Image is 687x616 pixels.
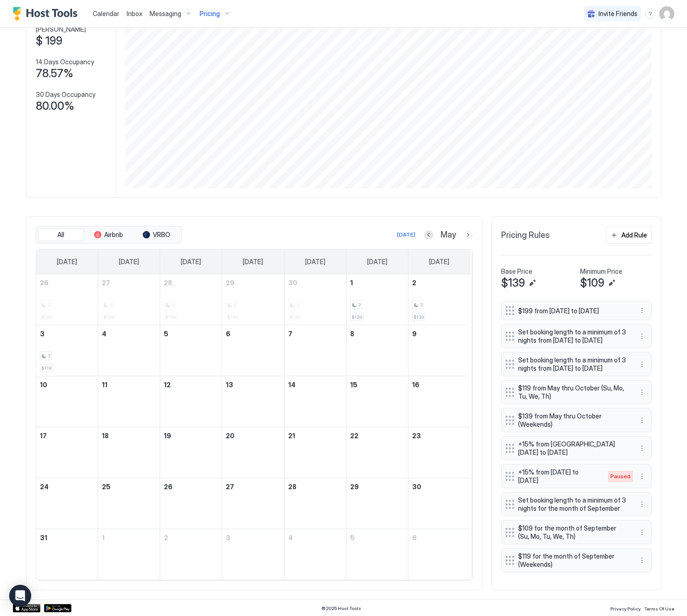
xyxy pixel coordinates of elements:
[40,381,47,389] span: 10
[321,605,361,611] span: © 2025 Host Tools
[659,6,674,21] div: User profile
[424,230,433,239] button: Previous month
[48,353,50,359] span: 2
[222,325,284,342] a: May 6, 2026
[160,529,222,580] td: June 2, 2026
[305,258,325,266] span: [DATE]
[413,314,424,320] span: $139
[350,483,359,491] span: 29
[285,478,346,495] a: May 28, 2026
[346,376,408,427] td: May 15, 2026
[86,228,132,241] button: Airbnb
[98,427,160,444] a: May 18, 2026
[93,9,119,18] a: Calendar
[285,529,346,546] a: June 4, 2026
[637,527,648,538] button: More options
[518,356,627,372] span: Set booking length to a minimum of 3 nights from [DATE] to [DATE]
[98,274,160,325] td: April 27, 2026
[226,534,230,542] span: 3
[164,432,171,440] span: 19
[44,604,72,612] div: Google Play Store
[637,443,648,454] div: menu
[346,274,408,325] td: May 1, 2026
[226,381,233,389] span: 13
[637,331,648,342] button: More options
[518,412,627,428] span: $139 from May thru October (Weekends)
[40,483,49,491] span: 24
[36,34,62,48] span: $ 199
[518,307,627,315] span: $199 from [DATE] to [DATE]
[36,226,182,243] div: tab-group
[38,228,84,241] button: All
[288,381,296,389] span: 14
[288,432,295,440] span: 21
[637,305,648,316] button: More options
[153,231,170,239] span: VRBO
[408,529,470,546] a: June 6, 2026
[518,552,627,568] span: $119 for the month of September (Weekends)
[13,604,40,612] div: App Store
[408,529,470,580] td: June 6, 2026
[288,483,296,491] span: 28
[36,25,86,34] span: [PERSON_NAME]
[222,325,284,376] td: May 6, 2026
[110,249,148,274] a: Monday
[580,267,622,276] span: Minimum Price
[288,330,292,338] span: 7
[36,90,95,99] span: 30 Days Occupancy
[346,478,408,529] td: May 29, 2026
[160,427,222,444] a: May 19, 2026
[57,258,77,266] span: [DATE]
[408,274,470,291] a: May 2, 2026
[420,302,423,308] span: 2
[284,478,346,529] td: May 28, 2026
[164,381,171,389] span: 12
[621,230,647,240] div: Add Rule
[346,325,408,342] a: May 8, 2026
[284,376,346,427] td: May 14, 2026
[518,496,627,512] span: Set booking length to a minimum of 3 nights for the month of September
[637,415,648,426] button: More options
[285,427,346,444] a: May 21, 2026
[637,555,648,566] div: menu
[501,267,532,276] span: Base Price
[102,534,105,542] span: 1
[200,10,220,18] span: Pricing
[98,376,160,393] a: May 11, 2026
[181,258,201,266] span: [DATE]
[637,471,648,482] div: menu
[296,249,335,274] a: Thursday
[350,279,353,287] span: 1
[606,226,652,244] button: Add Rule
[501,230,550,241] span: Pricing Rules
[226,483,234,491] span: 27
[104,231,123,239] span: Airbnb
[13,7,82,21] div: Host Tools Logo
[637,499,648,510] button: More options
[98,478,160,529] td: May 25, 2026
[408,325,470,342] a: May 9, 2026
[36,274,98,291] a: April 26, 2026
[637,443,648,454] button: More options
[98,478,160,495] a: May 25, 2026
[222,478,284,529] td: May 27, 2026
[637,527,648,538] div: menu
[102,483,111,491] span: 25
[160,376,222,393] a: May 12, 2026
[346,529,408,546] a: June 5, 2026
[98,325,160,342] a: May 4, 2026
[160,376,222,427] td: May 12, 2026
[226,330,230,338] span: 6
[350,330,354,338] span: 8
[518,524,627,540] span: $109 for the month of September (Su, Mo, Tu, We, Th)
[637,305,648,316] div: menu
[172,249,210,274] a: Tuesday
[164,279,172,287] span: 28
[226,279,235,287] span: 29
[134,228,179,241] button: VRBO
[441,230,456,240] span: May
[637,331,648,342] div: menu
[346,427,408,478] td: May 22, 2026
[57,231,64,239] span: All
[102,330,106,338] span: 4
